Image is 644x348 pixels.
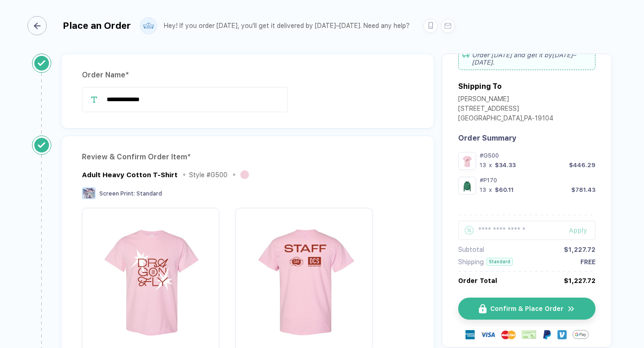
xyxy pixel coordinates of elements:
[164,22,410,30] div: Hey! If you order [DATE], you'll get it delivered by [DATE]–[DATE]. Need any help?
[458,246,484,253] div: Subtotal
[458,114,553,124] div: [GEOGRAPHIC_DATA] , PA - 19104
[567,304,575,313] img: icon
[522,330,536,339] img: cheque
[571,186,595,193] div: $781.43
[82,68,413,82] div: Order Name
[480,186,486,193] div: 13
[564,277,595,284] div: $1,227.72
[488,162,493,169] div: x
[480,152,595,159] div: #G500
[82,187,96,199] img: Screen Print
[480,162,486,169] div: 13
[63,20,131,31] div: Place an Order
[136,190,162,197] span: Standard
[87,212,215,341] img: dce6d5dc-e4f6-48e2-9978-6a937511b1b6_nt_front_1756979593546.jpg
[501,327,516,342] img: master-card
[490,305,563,312] span: Confirm & Place Order
[458,105,553,114] div: [STREET_ADDRESS]
[542,330,552,339] img: Paypal
[458,258,484,266] div: Shipping
[189,171,227,179] div: Style # G500
[495,162,516,169] div: $34.33
[481,327,495,342] img: visa
[564,246,595,253] div: $1,227.72
[458,298,595,320] button: iconConfirm & Place Ordericon
[458,277,497,284] div: Order Total
[557,221,595,240] button: Apply
[487,258,513,266] div: Standard
[495,186,514,193] div: $60.11
[458,47,595,70] div: Order [DATE] and get it by [DATE]–[DATE] .
[480,177,595,184] div: #P170
[569,162,595,169] div: $446.29
[240,212,368,341] img: dce6d5dc-e4f6-48e2-9978-6a937511b1b6_nt_back_1756979593549.jpg
[573,326,589,343] img: GPay
[479,304,487,314] img: icon
[82,150,413,164] div: Review & Confirm Order Item
[460,154,474,168] img: dce6d5dc-e4f6-48e2-9978-6a937511b1b6_nt_front_1756979593546.jpg
[141,18,157,34] img: user profile
[82,171,178,179] div: Adult Heavy Cotton T-Shirt
[569,227,595,234] div: Apply
[99,190,135,197] span: Screen Print :
[458,134,595,142] div: Order Summary
[557,330,567,339] img: Venmo
[488,186,493,193] div: x
[458,95,553,105] div: [PERSON_NAME]
[465,330,475,339] img: express
[460,179,474,192] img: c73db4bf-a322-4669-8908-baf997514aa1_nt_front_1756920849493.jpg
[458,82,502,91] div: Shipping To
[580,258,595,266] div: FREE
